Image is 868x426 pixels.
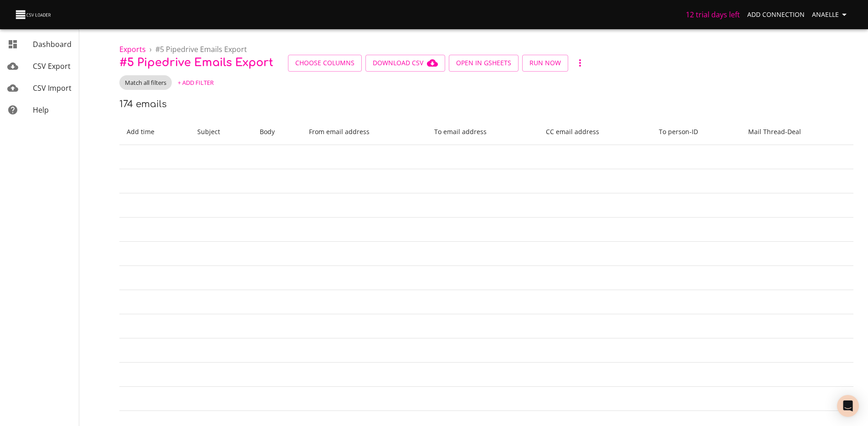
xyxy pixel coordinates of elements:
button: Download CSV [365,55,445,72]
button: Open in GSheets [449,55,519,72]
span: CSV Export [33,61,71,71]
th: To person - ID [652,119,741,145]
span: Run Now [529,57,561,69]
th: Add time [119,119,190,145]
span: Help [33,105,49,115]
button: Run Now [522,55,568,72]
th: Body [252,119,302,145]
button: Choose Columns [288,55,362,72]
div: Open Intercom Messenger [837,395,859,417]
a: Exports [119,44,146,54]
li: › [149,44,152,55]
span: Download CSV [373,57,438,69]
h6: 174 emails [119,99,167,109]
th: To email address [427,119,539,145]
th: Subject [190,119,252,145]
span: Choose Columns [295,57,354,69]
span: # 5 Pipedrive Emails Export [155,44,247,54]
img: CSV Loader [15,8,53,21]
span: CSV Import [33,83,72,93]
span: # 5 Pipedrive Emails Export [119,57,273,69]
span: Match all filters [119,78,172,87]
span: Dashboard [33,39,72,49]
span: Open in GSheets [456,57,511,69]
span: + Add Filter [178,78,214,88]
th: From email address [302,119,427,145]
button: + Add Filter [175,76,216,90]
span: Anaelle [812,9,850,21]
span: Add Connection [747,9,805,21]
button: Anaelle [808,6,853,23]
th: Mail Thread - Deal [741,119,853,145]
a: Add Connection [744,6,808,23]
div: Match all filters [119,75,172,90]
th: CC email address [539,119,652,145]
h6: 12 trial days left [686,8,740,21]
